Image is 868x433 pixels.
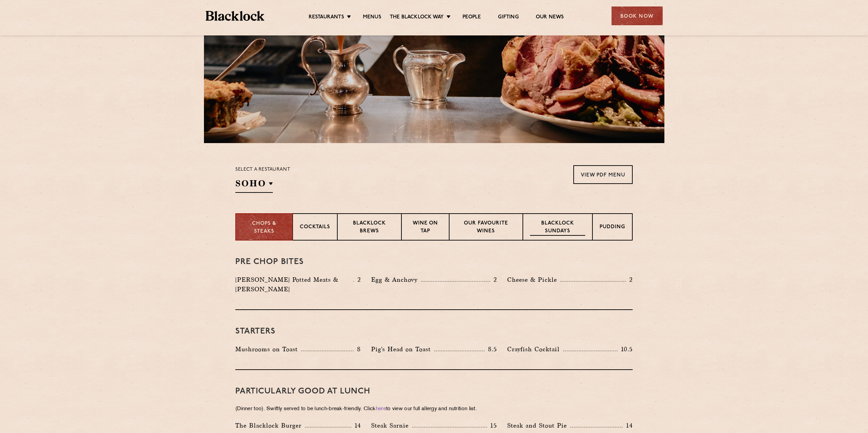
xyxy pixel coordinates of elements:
[351,421,361,430] p: 14
[507,275,560,284] p: Cheese & Pickle
[507,421,570,430] p: Steak and Stout Pie
[485,345,497,354] p: 8.5
[363,14,381,21] a: Menus
[235,387,633,396] h3: PARTICULARLY GOOD AT LUNCH
[235,165,290,174] p: Select a restaurant
[618,345,633,354] p: 10.5
[235,404,633,414] p: (Dinner too). Swiftly served to be lunch-break-friendly. Click to view our full allergy and nutri...
[235,177,273,193] h2: SOHO
[487,421,497,430] p: 15
[536,14,564,21] a: Our News
[354,275,361,284] p: 2
[354,345,361,354] p: 8
[409,220,442,236] p: Wine on Tap
[626,275,633,284] p: 2
[309,14,344,21] a: Restaurants
[612,6,663,25] div: Book Now
[371,344,434,354] p: Pig's Head on Toast
[623,421,633,430] p: 14
[235,327,633,336] h3: Starters
[371,421,412,430] p: Steak Sarnie
[300,223,330,232] p: Cocktails
[235,258,633,266] h3: Pre Chop Bites
[243,220,285,235] p: Chops & Steaks
[376,406,386,412] a: here
[235,344,301,354] p: Mushrooms on Toast
[390,14,444,21] a: The Blacklock Way
[371,275,421,284] p: Egg & Anchovy
[600,223,625,232] p: Pudding
[507,344,563,354] p: Crayfish Cocktail
[344,220,394,236] p: Blacklock Brews
[490,275,497,284] p: 2
[235,421,305,430] p: The Blacklock Burger
[530,220,585,236] p: Blacklock Sundays
[462,14,481,21] a: People
[573,165,633,184] a: View PDF Menu
[498,14,518,21] a: Gifting
[235,275,353,294] p: [PERSON_NAME] Potted Meats & [PERSON_NAME]
[456,220,515,236] p: Our favourite wines
[206,11,265,21] img: BL_Textured_Logo-footer-cropped.svg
